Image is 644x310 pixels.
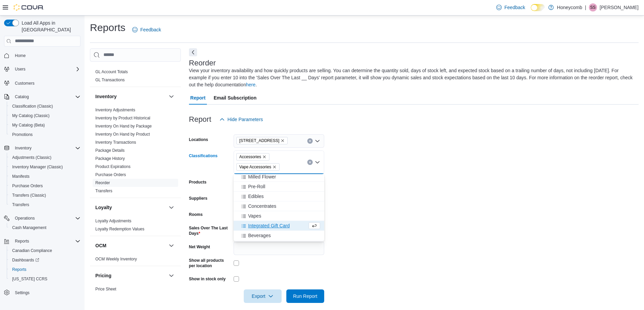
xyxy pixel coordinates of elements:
button: Operations [12,214,38,222]
span: Inventory Adjustments [95,107,135,113]
button: Clear input [307,138,313,144]
p: [PERSON_NAME] [600,3,639,11]
span: Inventory On Hand by Product [95,132,150,137]
span: GL Account Totals [95,69,128,75]
button: Milled Flower [234,172,324,182]
span: Reports [15,238,29,244]
a: Home [12,52,28,60]
button: Hide Parameters [217,113,266,126]
a: Reorder [95,180,110,185]
button: Close list of options [315,160,320,165]
a: Transfers [95,189,112,193]
button: Cash Management [7,223,83,232]
button: My Catalog (Classic) [7,111,83,120]
button: Catalog [12,93,31,101]
span: Concentrates [248,203,276,209]
span: Reports [9,265,80,274]
span: Hide Parameters [228,116,263,123]
div: Choose from the following options [234,74,324,299]
a: Customers [12,79,37,87]
span: Package Details [95,148,125,153]
a: Inventory On Hand by Package [95,124,152,129]
input: Dark Mode [531,4,545,11]
label: Suppliers [189,196,208,201]
a: Adjustments (Classic) [9,153,54,162]
span: Purchase Orders [12,183,43,189]
span: Adjustments (Classic) [9,153,80,162]
span: Reports [12,237,80,245]
h1: Reports [90,21,125,34]
span: Export [248,289,278,303]
span: Inventory On Hand by Package [95,123,152,129]
button: Run Report [286,289,324,303]
button: Operations [1,214,83,223]
a: Dashboards [7,255,83,265]
a: Inventory Transactions [95,140,136,145]
span: Customers [12,79,80,87]
span: Catalog [15,94,29,100]
button: Vapes [234,211,324,221]
button: Remove Accessories from selection in this group [262,155,266,159]
div: Silena Sparrow [589,3,597,11]
a: Settings [12,289,32,297]
button: Adjustments (Classic) [7,153,83,162]
a: Transfers [9,201,32,209]
span: Home [12,51,80,60]
button: Catalog [1,92,83,102]
span: Inventory [12,144,80,152]
label: Show in stock only [189,276,226,282]
div: Pricing [90,285,181,296]
a: My Catalog (Classic) [9,112,52,120]
span: 107-2317 Millstream Road [236,137,288,144]
button: Pricing [167,272,175,280]
span: Transfers [95,188,112,194]
button: [US_STATE] CCRS [7,274,83,284]
button: Edibles [234,192,324,201]
span: Manifests [12,174,29,179]
button: Manifests [7,172,83,181]
button: OCM [167,242,175,250]
h3: Report [189,115,211,123]
button: Reports [1,236,83,246]
button: Users [1,64,83,74]
span: Operations [12,214,80,222]
span: OCM Weekly Inventory [95,256,137,262]
span: Washington CCRS [9,275,80,283]
label: Rooms [189,212,203,217]
h3: Inventory [95,93,117,100]
button: Integrated Gift Card [234,221,324,231]
span: [US_STATE] CCRS [12,276,47,282]
span: Canadian Compliance [9,247,80,255]
button: Inventory [95,93,166,100]
span: Operations [15,216,35,221]
span: Transfers [12,202,29,207]
span: SS [590,3,596,11]
span: Inventory [15,145,31,151]
a: [US_STATE] CCRS [9,275,50,283]
span: Transfers (Classic) [12,193,46,198]
a: Loyalty Adjustments [95,219,132,223]
button: Pricing [95,272,166,279]
button: Export [244,289,282,303]
span: Milled Flower [248,173,276,180]
span: My Catalog (Classic) [12,113,50,118]
span: Promotions [12,132,33,137]
a: Inventory Adjustments [95,108,135,112]
span: Transfers (Classic) [9,191,80,199]
a: Package Details [95,148,125,153]
label: Show all products per location [189,258,231,269]
span: Feedback [504,4,525,11]
a: Purchase Orders [95,172,126,177]
span: Vape Accessories [239,164,271,170]
span: Run Report [293,293,317,300]
button: Services [234,241,324,250]
h3: OCM [95,242,106,249]
button: Remove Vape Accessories from selection in this group [272,165,277,169]
span: Report [190,91,206,105]
a: Feedback [129,23,164,36]
a: Transfers (Classic) [9,191,49,199]
label: Net Weight [189,244,210,250]
span: Home [15,53,26,58]
span: Settings [15,290,29,295]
